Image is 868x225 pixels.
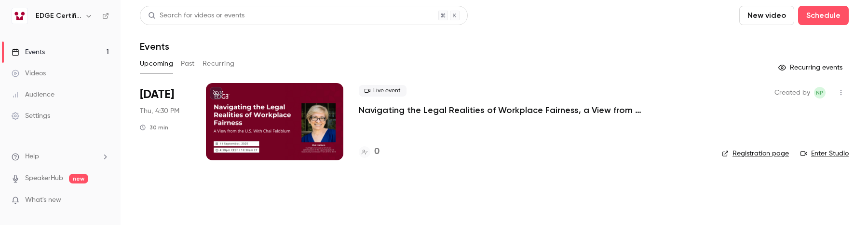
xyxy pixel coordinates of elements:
[203,56,235,71] button: Recurring
[12,8,27,24] img: EDGE Certification
[774,87,810,98] span: Created by
[181,56,195,71] button: Past
[140,87,174,102] span: [DATE]
[374,145,380,158] h4: 0
[774,60,849,75] button: Recurring events
[814,87,826,98] span: Nina Pearson
[148,11,244,21] div: Search for videos or events
[69,174,88,183] span: new
[25,195,61,205] span: What's new
[798,6,849,25] button: Schedule
[12,90,54,99] div: Audience
[359,145,380,158] a: 0
[25,173,63,183] a: SpeakerHub
[140,106,179,116] span: Thu, 4:30 PM
[800,149,849,158] a: Enter Studio
[25,152,39,162] span: Help
[12,111,50,121] div: Settings
[816,87,824,98] span: NP
[140,83,190,160] div: Sep 11 Thu, 4:30 PM (Europe/Zurich)
[36,11,81,21] h6: EDGE Certification
[140,124,168,131] div: 30 min
[359,85,407,97] span: Live event
[722,149,789,158] a: Registration page
[140,41,169,52] h1: Events
[359,104,648,116] a: Navigating the Legal Realities of Workplace Fairness, a View from the U.S. With [PERSON_NAME]
[12,69,46,78] div: Videos
[739,6,794,25] button: New video
[12,47,45,57] div: Events
[140,56,173,71] button: Upcoming
[12,152,109,162] li: help-dropdown-opener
